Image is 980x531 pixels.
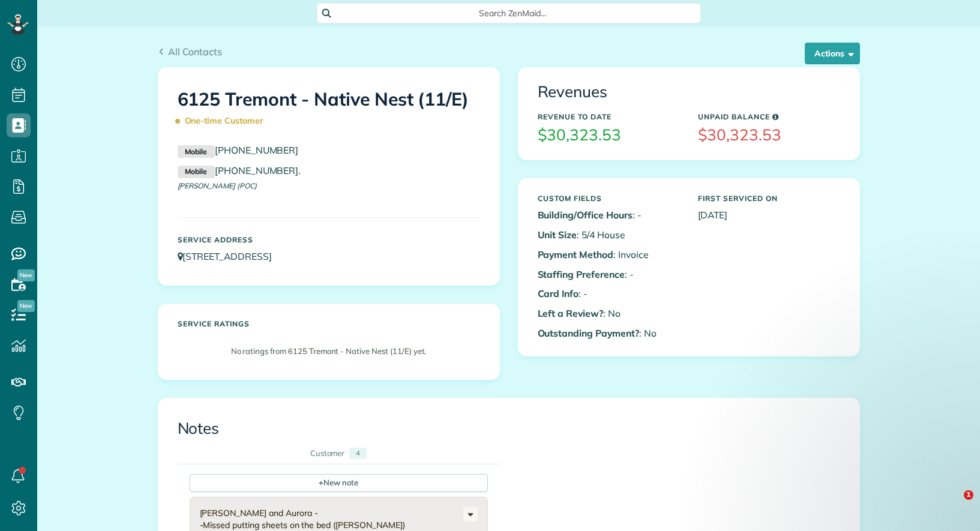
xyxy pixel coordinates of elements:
h1: 6125 Tremont - Native Nest (11/E) [178,89,480,131]
b: Building/Office Hours [538,209,633,221]
h3: Notes [178,420,840,437]
p: No ratings from 6125 Tremont - Native Nest (11/E) yet. [184,346,474,357]
b: Payment Method [538,248,613,260]
b: Staffing Preference [538,268,625,280]
iframe: Intercom live chat [939,490,968,519]
span: All Contacts [168,46,222,58]
span: 1 [964,490,973,500]
span: New [17,269,35,281]
a: [STREET_ADDRESS] [178,250,283,262]
p: : 5/4 House [538,228,680,242]
b: Card Info [538,287,579,299]
p: : No [538,326,680,340]
h5: Service Address [178,236,480,244]
h5: Service ratings [178,320,480,328]
a: All Contacts [158,44,223,59]
p: : - [538,287,680,301]
button: Actions [805,43,860,64]
b: Left a Review? [538,307,603,319]
small: Mobile [178,145,215,158]
p: : - [538,268,680,281]
b: Unit Size [538,229,577,241]
div: Customer [310,448,345,459]
p: : Invoice [538,248,680,262]
h3: $30,323.53 [698,127,840,144]
p: : No [538,307,680,320]
h5: First Serviced On [698,194,840,202]
small: Mobile [178,166,215,179]
div: New note [190,474,488,492]
span: New [17,300,35,312]
div: 4 [349,448,367,459]
h3: Revenues [538,83,840,101]
span: One-time Customer [178,110,269,131]
h5: Custom Fields [538,194,680,202]
b: Outstanding Payment? [538,327,639,339]
h5: Revenue to Date [538,113,680,121]
span: [PERSON_NAME] (POC) [178,181,257,190]
span: + [319,477,323,488]
p: . [178,164,480,178]
a: Mobile[PHONE_NUMBER] [178,164,299,176]
h3: $30,323.53 [538,127,680,144]
h5: Unpaid Balance [698,113,840,121]
p: [DATE] [698,208,840,222]
p: : - [538,208,680,222]
a: Mobile[PHONE_NUMBER] [178,144,299,156]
